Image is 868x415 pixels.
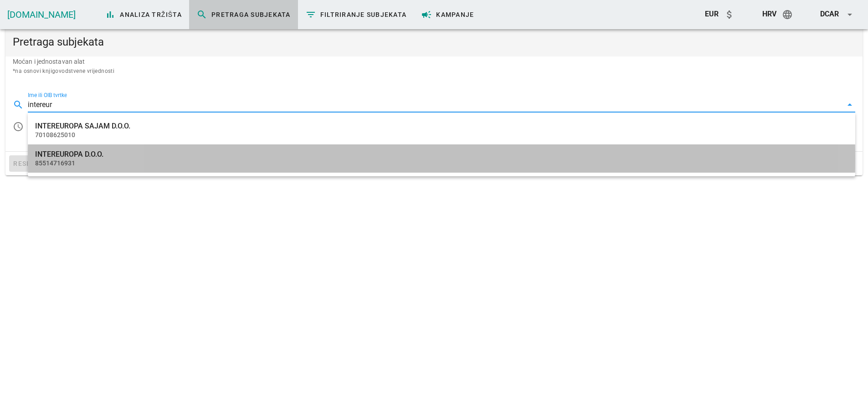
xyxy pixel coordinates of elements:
[421,9,432,20] i: campaign
[13,99,24,110] i: search
[705,10,719,18] span: EUR
[13,67,855,76] div: *na osnovi knjigovodstvene vrijednosti
[844,9,855,20] i: arrow_drop_down
[421,9,474,20] span: Kampanje
[35,131,848,139] div: 70108625010
[196,9,291,20] span: Pretraga subjekata
[305,9,316,20] i: filter_list
[28,92,67,99] label: Ime ili OIB tvrtke
[7,9,76,20] a: [DOMAIN_NAME]
[844,99,855,110] i: arrow_drop_down
[35,150,848,159] div: INTEREUROPA D.O.O.
[105,9,116,20] i: bar_chart
[35,159,848,167] div: 85514716931
[13,121,24,132] i: access_time
[724,9,735,20] i: attach_money
[105,9,182,20] span: Analiza tržišta
[820,10,839,18] span: dcar
[5,27,863,56] div: Pretraga subjekata
[305,9,407,20] span: Filtriranje subjekata
[196,9,207,20] i: search
[35,122,848,130] div: INTEREUROPA SAJAM D.O.O.
[782,9,793,20] i: language
[762,10,776,18] span: hrv
[5,56,863,83] div: Moćan i jednostavan alat
[28,97,842,112] input: Počnite upisivati za pretragu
